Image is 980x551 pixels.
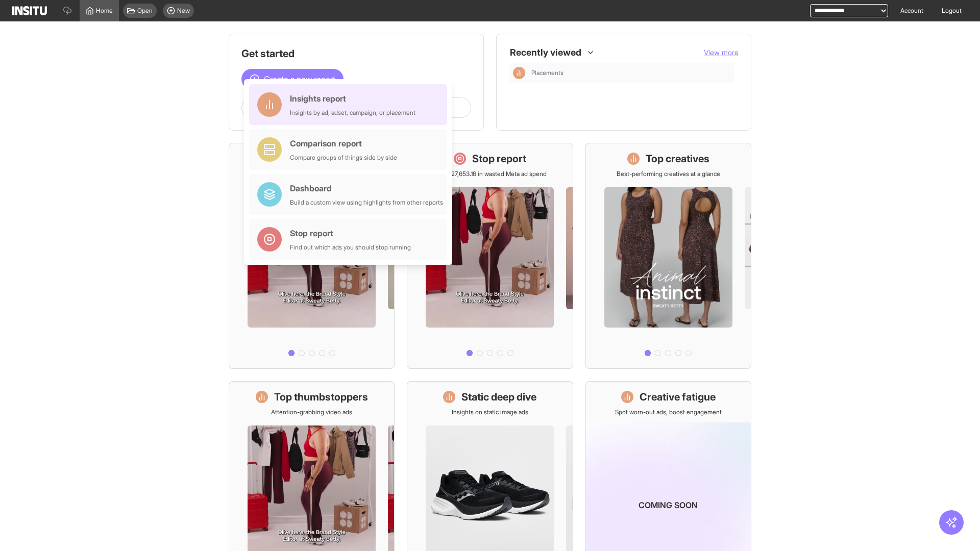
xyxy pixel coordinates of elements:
[290,198,443,207] div: Build a custom view using highlights from other reports
[290,182,443,194] div: Dashboard
[472,152,526,166] h1: Stop report
[513,67,525,79] div: Insights
[531,69,730,77] span: Placements
[452,408,528,416] p: Insights on static image ads
[531,69,563,77] span: Placements
[241,69,344,89] button: Create a new report
[264,73,335,85] span: Create a new report
[137,7,153,15] span: Open
[704,48,739,57] span: View more
[585,143,751,369] a: Top creativesBest-performing creatives at a glance
[274,390,368,404] h1: Top thumbstoppers
[290,154,397,162] div: Compare groups of things side by side
[290,109,415,117] div: Insights by ad, adset, campaign, or placement
[290,227,411,239] div: Stop report
[617,170,720,178] p: Best-performing creatives at a glance
[241,46,471,61] h1: Get started
[271,408,352,416] p: Attention-grabbing video ads
[704,47,739,58] button: View more
[433,170,547,178] p: Save £27,653.16 in wasted Meta ad spend
[12,6,47,15] img: Logo
[96,7,113,15] span: Home
[646,152,709,166] h1: Top creatives
[290,92,415,105] div: Insights report
[290,243,411,252] div: Find out which ads you should stop running
[229,143,395,369] a: What's live nowSee all active ads instantly
[407,143,573,369] a: Stop reportSave £27,653.16 in wasted Meta ad spend
[461,390,536,404] h1: Static deep dive
[290,137,397,149] div: Comparison report
[177,7,190,15] span: New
